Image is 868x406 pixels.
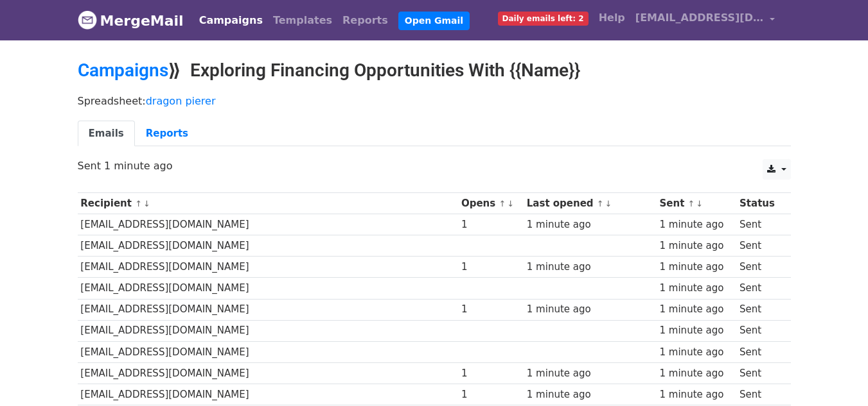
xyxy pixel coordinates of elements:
td: Sent [736,384,783,405]
div: 1 minute ago [527,366,653,381]
a: Emails [78,121,135,147]
a: Campaigns [78,60,168,81]
div: 1 minute ago [660,387,734,402]
div: 1 [461,217,520,232]
td: Sent [736,257,783,278]
a: MergeMail [78,7,184,34]
p: Spreadsheet: [78,94,791,108]
a: Reports [337,8,393,33]
td: [EMAIL_ADDRESS][DOMAIN_NAME] [78,320,459,341]
span: Daily emails left: 2 [498,12,589,26]
a: Open Gmail [398,12,470,30]
th: Opens [458,193,524,214]
th: Sent [657,193,737,214]
td: [EMAIL_ADDRESS][DOMAIN_NAME] [78,362,459,384]
td: [EMAIL_ADDRESS][DOMAIN_NAME] [78,384,459,405]
div: 1 minute ago [527,217,653,232]
a: dragon pierer [146,95,216,107]
a: ↑ [499,199,506,208]
p: Sent 1 minute ago [78,159,791,173]
td: Sent [736,362,783,384]
div: 1 minute ago [527,260,653,275]
a: ↓ [507,199,514,208]
div: 1 minute ago [660,281,734,296]
a: Daily emails left: 2 [493,5,594,31]
a: ↓ [696,199,703,208]
a: Help [594,5,630,31]
div: 1 [461,302,520,317]
td: Sent [736,235,783,257]
a: ↑ [135,199,142,208]
td: [EMAIL_ADDRESS][DOMAIN_NAME] [78,235,459,257]
div: 1 minute ago [660,217,734,232]
th: Status [736,193,783,214]
a: Templates [268,8,337,33]
div: 1 minute ago [660,366,734,381]
th: Recipient [78,193,459,214]
td: [EMAIL_ADDRESS][DOMAIN_NAME] [78,299,459,320]
div: 1 minute ago [660,323,734,338]
a: ↑ [597,199,604,208]
td: [EMAIL_ADDRESS][DOMAIN_NAME] [78,257,459,278]
a: Reports [135,121,199,147]
td: Sent [736,278,783,299]
td: Sent [736,299,783,320]
iframe: Chat Widget [804,344,868,406]
span: [EMAIL_ADDRESS][DOMAIN_NAME] [635,10,764,26]
td: [EMAIL_ADDRESS][DOMAIN_NAME] [78,341,459,362]
img: MergeMail logo [78,10,97,30]
th: Last opened [524,193,657,214]
div: 1 minute ago [527,387,653,402]
div: 1 [461,366,520,381]
a: ↓ [143,199,150,208]
div: 1 minute ago [660,345,734,360]
td: [EMAIL_ADDRESS][DOMAIN_NAME] [78,278,459,299]
a: Campaigns [194,8,268,33]
a: ↑ [688,199,695,208]
a: ↓ [605,199,612,208]
div: 1 [461,387,520,402]
a: [EMAIL_ADDRESS][DOMAIN_NAME] [630,5,781,35]
td: [EMAIL_ADDRESS][DOMAIN_NAME] [78,214,459,235]
td: Sent [736,341,783,362]
h2: ⟫ Exploring Financing Opportunities With {{Name}} [78,60,791,81]
div: 1 minute ago [660,239,734,253]
div: 1 minute ago [660,302,734,317]
td: Sent [736,214,783,235]
div: 1 [461,260,520,275]
div: 1 minute ago [527,302,653,317]
td: Sent [736,320,783,341]
div: 1 minute ago [660,260,734,275]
